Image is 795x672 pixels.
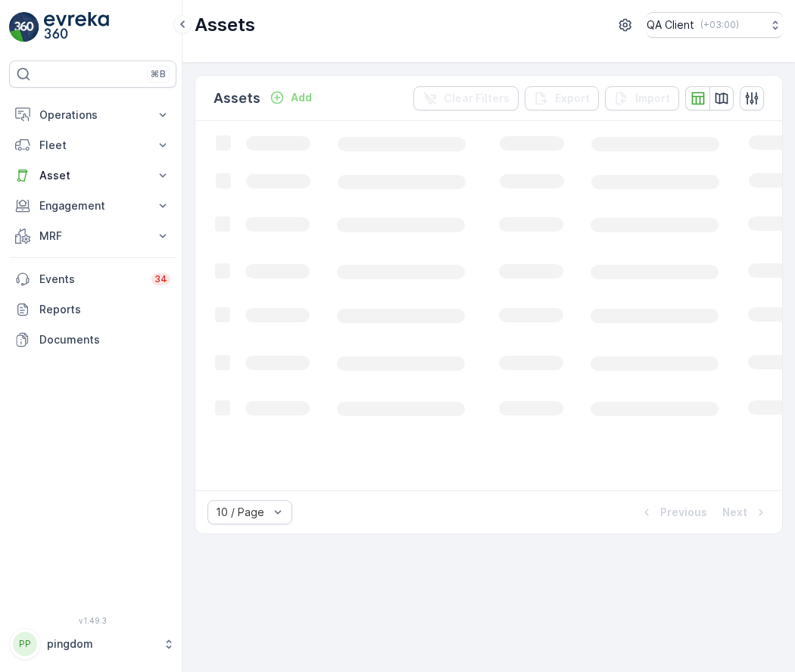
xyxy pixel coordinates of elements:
[44,12,109,42] img: logo_light-DOdMpM7g.png
[195,13,255,37] p: Assets
[39,168,146,183] p: Asset
[660,505,707,520] p: Previous
[9,628,176,660] button: PPpingdom
[700,19,739,31] p: ( +03:00 )
[13,632,37,656] div: PP
[263,89,318,107] button: Add
[525,86,599,110] button: Export
[9,100,176,130] button: Operations
[39,107,146,123] p: Operations
[39,302,170,317] p: Reports
[291,90,312,105] p: Add
[635,91,670,106] p: Import
[151,68,166,80] p: ⌘B
[9,191,176,221] button: Engagement
[214,88,260,109] p: Assets
[47,636,155,652] p: pingdom
[605,86,679,110] button: Import
[9,325,176,355] a: Documents
[647,12,783,38] button: QA Client(+03:00)
[9,130,176,160] button: Fleet
[638,503,709,521] button: Previous
[9,12,39,42] img: logo
[9,160,176,191] button: Asset
[9,264,176,294] a: Events34
[721,503,770,521] button: Next
[9,294,176,325] a: Reports
[555,91,590,106] p: Export
[413,86,519,110] button: Clear Filters
[647,17,694,33] p: QA Client
[39,138,146,153] p: Fleet
[39,229,146,244] p: MRF
[444,91,510,106] p: Clear Filters
[39,272,142,287] p: Events
[9,221,176,251] button: MRF
[39,198,146,213] p: Engagement
[9,616,176,625] span: v 1.49.3
[154,273,167,285] p: 34
[39,332,170,347] p: Documents
[722,505,747,520] p: Next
